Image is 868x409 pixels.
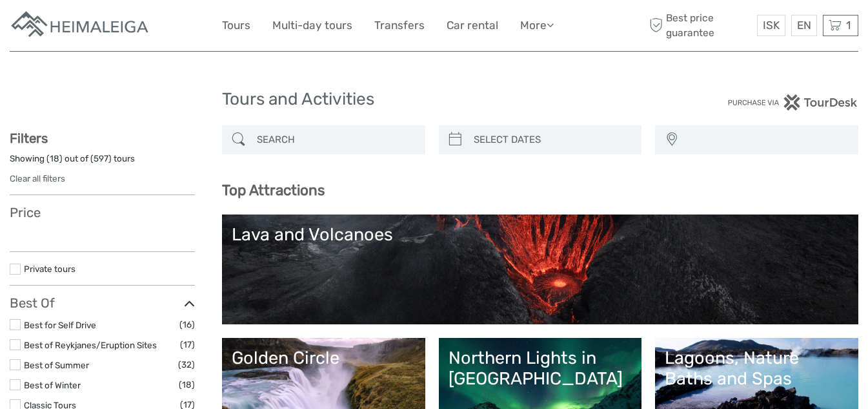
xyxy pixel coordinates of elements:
[646,11,754,39] span: Best price guarantee
[520,16,554,35] a: More
[449,348,632,390] div: Northern Lights in [GEOGRAPHIC_DATA]
[10,295,195,311] h3: Best Of
[24,340,157,350] a: Best of Reykjanes/Eruption Sites
[10,131,48,146] strong: Filters
[94,152,108,165] label: 597
[222,182,325,199] b: Top Attractions
[10,10,152,41] img: Apartments in Reykjavik
[727,94,858,110] img: PurchaseViaTourDesk.png
[232,224,849,315] a: Lava and Volcanoes
[447,16,498,35] a: Car rental
[374,16,425,35] a: Transfers
[252,129,419,151] input: SEARCH
[10,152,195,173] div: Showing ( ) out of ( ) tours
[665,348,849,390] div: Lagoons, Nature Baths and Spas
[232,224,849,245] div: Lava and Volcanoes
[469,129,636,151] input: SELECT DATES
[272,16,352,35] a: Multi-day tours
[222,89,647,110] h1: Tours and Activities
[10,205,195,220] h3: Price
[179,377,195,392] span: (18)
[178,357,195,372] span: (32)
[763,19,780,32] span: ISK
[10,173,65,184] a: Clear all filters
[791,15,817,36] div: EN
[24,264,76,274] a: Private tours
[179,317,195,332] span: (16)
[232,348,416,368] div: Golden Circle
[50,152,59,165] label: 18
[180,337,195,352] span: (17)
[24,380,81,390] a: Best of Winter
[844,19,853,32] span: 1
[222,16,250,35] a: Tours
[24,320,96,330] a: Best for Self Drive
[24,360,89,370] a: Best of Summer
